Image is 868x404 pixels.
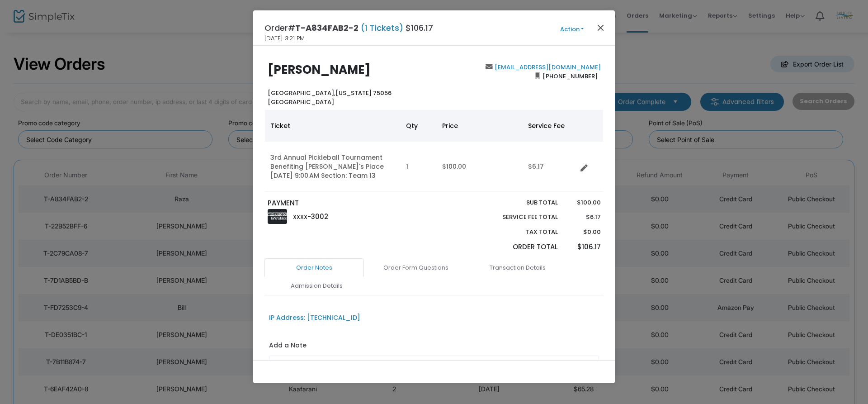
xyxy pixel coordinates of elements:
button: Close [595,22,607,33]
p: Order Total [481,242,558,252]
a: [EMAIL_ADDRESS][DOMAIN_NAME] [493,63,601,71]
p: $6.17 [566,213,600,222]
a: Admission Details [267,276,366,295]
span: [PHONE_NUMBER] [540,69,601,83]
h4: Order# $106.17 [264,22,433,34]
label: Add a Note [269,341,307,352]
span: T-A834FAB2-2 [295,22,359,33]
p: Service Fee Total [481,213,558,222]
span: [GEOGRAPHIC_DATA], [268,89,335,97]
a: Order Form Questions [366,258,466,277]
span: XXXX [293,213,307,221]
span: [DATE] 3:21 PM [264,34,305,43]
td: $6.17 [523,142,577,192]
button: Action [545,24,599,34]
span: (1 Tickets) [359,22,406,33]
p: PAYMENT [268,198,430,209]
td: $100.00 [437,142,523,192]
p: $106.17 [566,242,600,252]
a: Order Notes [264,258,364,277]
b: [PERSON_NAME] [268,62,371,78]
th: Qty [401,110,437,142]
p: Tax Total [481,228,558,237]
span: -3002 [307,212,328,221]
div: IP Address: [TECHNICAL_ID] [269,313,360,323]
th: Ticket [265,110,401,142]
p: $0.00 [566,228,600,237]
td: 1 [401,142,437,192]
th: Service Fee [523,110,577,142]
p: $100.00 [566,198,600,207]
a: Transaction Details [468,258,567,277]
p: Sub total [481,198,558,207]
td: 3rd Annual Pickleball Tournament Benefiting [PERSON_NAME]'s Place [DATE] 9:00 AM Section: Team 13 [265,142,401,192]
div: Data table [265,110,603,192]
th: Price [437,110,523,142]
b: [US_STATE] 75056 [GEOGRAPHIC_DATA] [268,89,392,106]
